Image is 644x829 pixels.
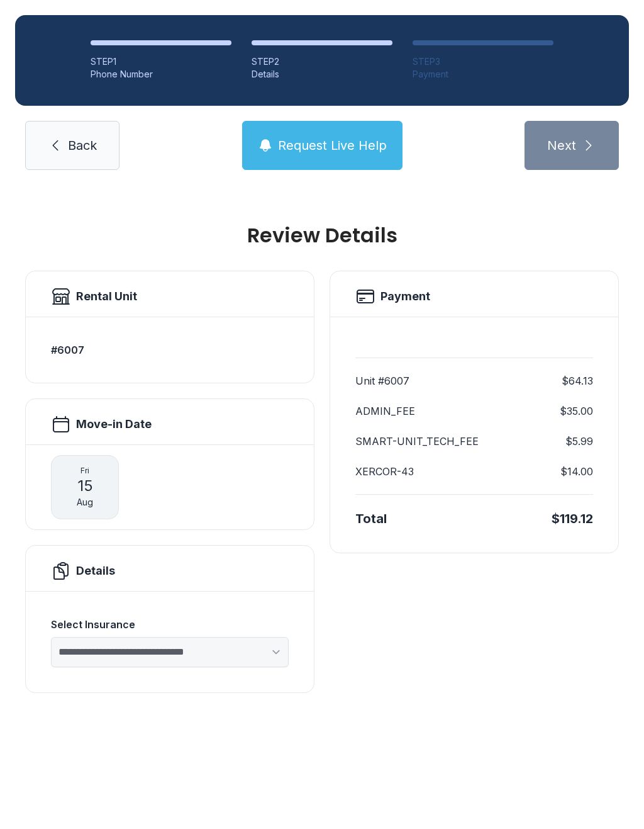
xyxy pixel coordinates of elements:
[80,466,89,476] span: Fri
[76,288,137,305] h2: Rental Unit
[560,464,593,479] dd: $14.00
[77,476,93,496] span: 15
[252,68,392,81] div: Details
[77,496,93,509] span: Aug
[355,403,415,419] dt: ADMIN_FEE
[413,55,553,68] div: STEP 3
[278,137,387,154] span: Request Live Help
[380,288,430,305] h2: Payment
[51,342,289,358] h3: #6007
[252,55,392,68] div: STEP 2
[355,373,409,388] dt: Unit #6007
[91,68,231,81] div: Phone Number
[91,55,231,68] div: STEP 1
[355,510,387,527] div: Total
[68,137,97,154] span: Back
[76,562,115,580] h2: Details
[565,434,593,449] dd: $5.99
[76,415,152,433] h2: Move-in Date
[560,403,593,419] dd: $35.00
[562,373,593,388] dd: $64.13
[25,225,619,245] h1: Review Details
[413,68,553,81] div: Payment
[51,617,289,632] div: Select Insurance
[547,137,576,154] span: Next
[552,510,593,527] div: $119.12
[355,464,414,479] dt: XERCOR-43
[355,434,479,449] dt: SMART-UNIT_TECH_FEE
[51,637,289,667] select: Select Insurance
